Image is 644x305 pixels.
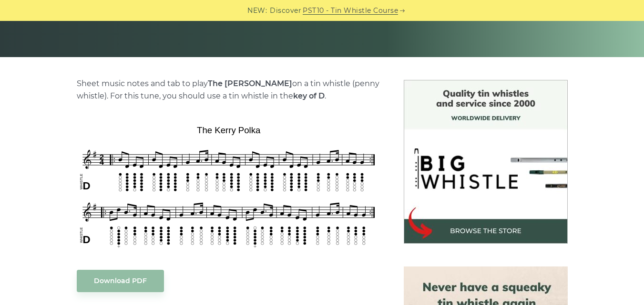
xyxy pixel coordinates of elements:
strong: key of D [293,91,325,100]
img: The Kerry Polka Tin Whistle Tab & Sheet Music [77,122,381,250]
a: Download PDF [77,270,164,292]
span: NEW: [247,5,267,16]
a: PST10 - Tin Whistle Course [303,5,398,16]
img: BigWhistle Tin Whistle Store [404,80,568,244]
strong: The [PERSON_NAME] [208,79,292,88]
span: Discover [270,5,301,16]
p: Sheet music notes and tab to play on a tin whistle (penny whistle). For this tune, you should use... [77,78,381,102]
